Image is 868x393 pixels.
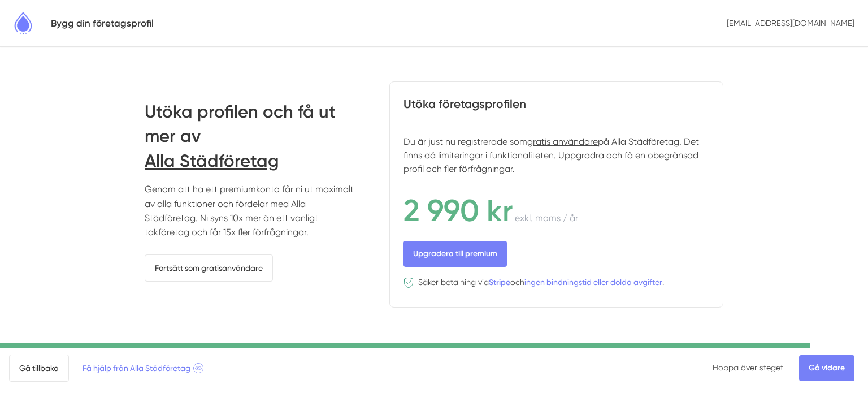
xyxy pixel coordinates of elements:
[713,363,783,372] a: Hoppa över steget
[145,182,357,240] p: Genom att ha ett premiumkonto får ni ut maximalt av alla funktioner och fördelar med Alla Städför...
[515,213,578,223] span: exkl. moms / år
[527,136,598,147] span: gratis användare
[403,135,709,182] p: Du är just nu registrerade som på Alla Städföretag. Det finns då limiteringar i funktionaliteten....
[9,355,69,382] a: Gå tillbaka
[145,254,273,282] a: Fortsätt som gratisanvändare
[145,100,357,182] h2: Utöka profilen och få ut mer av
[9,9,37,37] img: Alla Städföretag
[403,96,709,112] h4: Utöka företagsprofilen
[403,241,507,267] a: Upgradera till premium
[489,277,510,289] a: Stripe
[83,362,203,374] span: Få hjälp från Alla Städföretag
[799,355,854,381] a: Gå vidare
[145,149,357,173] strong: Alla Städföretag
[403,192,513,229] span: 2 990 kr
[51,16,154,31] h5: Bygg din företagsprofil
[524,276,662,288] a: ingen bindningstid eller dolda avgifter
[414,276,664,289] p: Säker betalning via och .
[722,13,859,33] p: [EMAIL_ADDRESS][DOMAIN_NAME]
